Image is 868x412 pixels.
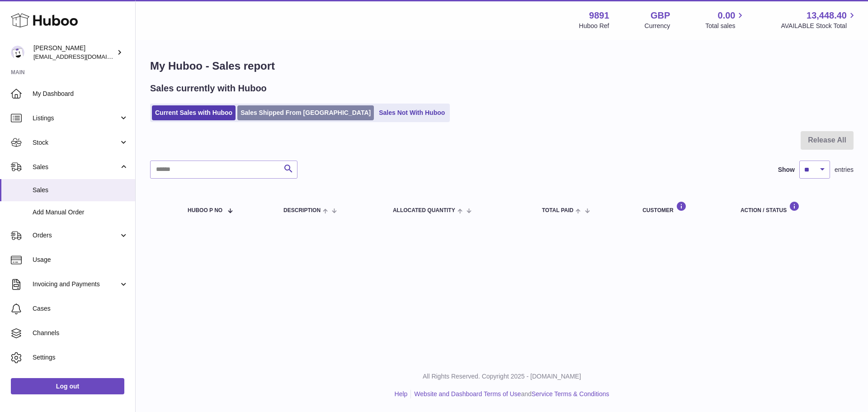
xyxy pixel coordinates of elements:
[33,208,128,217] span: Add Manual Order
[414,390,521,398] a: Website and Dashboard Terms of Use
[835,166,854,174] span: entries
[395,390,408,398] a: Help
[589,9,609,22] strong: 9891
[645,22,670,30] div: Currency
[778,166,795,174] label: Show
[781,9,857,30] a: 13,448.40 AVAILABLE Stock Total
[651,9,670,22] strong: GBP
[11,378,124,394] a: Log out
[33,114,119,123] span: Listings
[33,231,119,240] span: Orders
[11,46,24,59] img: internalAdmin-9891@internal.huboo.com
[143,372,861,381] p: All Rights Reserved. Copyright 2025 - [DOMAIN_NAME]
[33,280,119,289] span: Invoicing and Payments
[781,22,857,30] span: AVAILABLE Stock Total
[411,390,609,398] li: and
[33,304,128,313] span: Cases
[152,105,236,120] a: Current Sales with Huboo
[33,163,119,171] span: Sales
[741,201,844,213] div: Action / Status
[33,256,128,264] span: Usage
[579,22,609,30] div: Huboo Ref
[283,208,321,213] span: Description
[33,329,128,337] span: Channels
[33,138,119,147] span: Stock
[33,90,128,98] span: My Dashboard
[33,186,128,194] span: Sales
[376,105,448,120] a: Sales Not With Huboo
[237,105,374,120] a: Sales Shipped From [GEOGRAPHIC_DATA]
[33,44,115,61] div: [PERSON_NAME]
[807,9,847,22] span: 13,448.40
[705,9,745,30] a: 0.00 Total sales
[33,53,133,60] span: [EMAIL_ADDRESS][DOMAIN_NAME]
[393,208,455,213] span: ALLOCATED Quantity
[705,22,745,30] span: Total sales
[542,208,574,213] span: Total paid
[718,9,736,22] span: 0.00
[150,82,267,95] h2: Sales currently with Huboo
[532,390,609,398] a: Service Terms & Conditions
[150,59,854,73] h1: My Huboo - Sales report
[33,353,128,362] span: Settings
[188,208,222,213] span: Huboo P no
[642,201,722,213] div: Customer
